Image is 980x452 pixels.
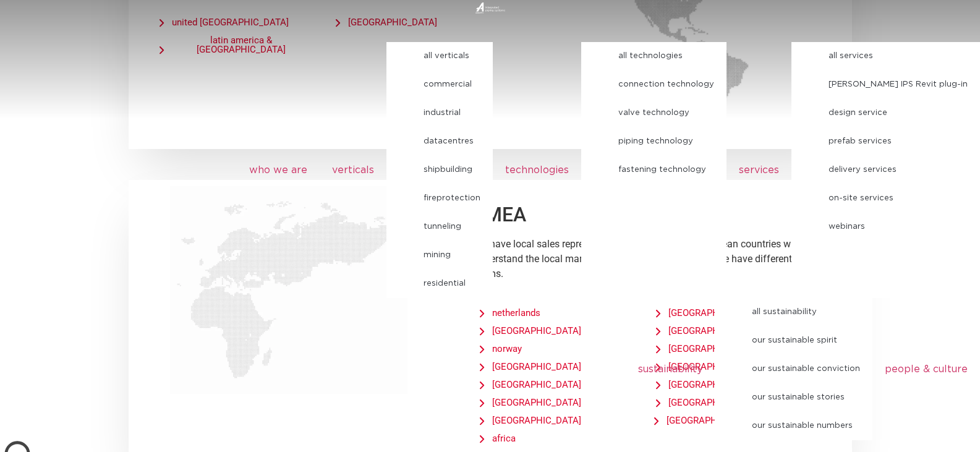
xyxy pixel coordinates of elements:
[606,42,726,70] a: all technologies
[606,127,726,156] a: piping technology
[606,156,726,184] a: fastening technology
[237,42,320,298] a: who we are
[386,42,493,298] ul: verticals
[816,156,980,184] a: delivery services
[816,70,980,99] a: [PERSON_NAME] IPS Revit plug-in
[320,42,386,298] a: verticals
[411,270,493,298] a: residential
[816,213,980,241] a: webinars
[739,383,872,412] a: our sustainable stories
[739,412,872,440] a: our sustainable numbers
[411,99,493,127] a: industrial
[411,42,493,70] a: all verticals
[816,184,980,213] a: on-site services
[739,326,872,355] a: our sustainable spirit
[816,127,980,156] a: prefab services
[606,70,726,99] a: connection technology
[791,42,980,298] ul: services
[715,298,872,440] ul: sustainability
[606,99,726,127] a: valve technology
[411,70,493,99] a: commercial
[726,42,791,298] a: services
[739,298,872,326] a: all sustainability
[411,213,493,241] a: tunneling
[626,298,715,440] a: sustainability
[411,156,493,184] a: shipbuilding
[816,99,980,127] a: design service
[493,42,581,298] a: technologies
[411,241,493,270] a: mining
[872,298,980,440] a: people & culture
[411,184,493,213] a: fireprotection
[816,42,980,70] a: all services
[739,355,872,383] a: our sustainable conviction
[581,42,726,298] ul: technologies
[411,127,493,156] a: datacentres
